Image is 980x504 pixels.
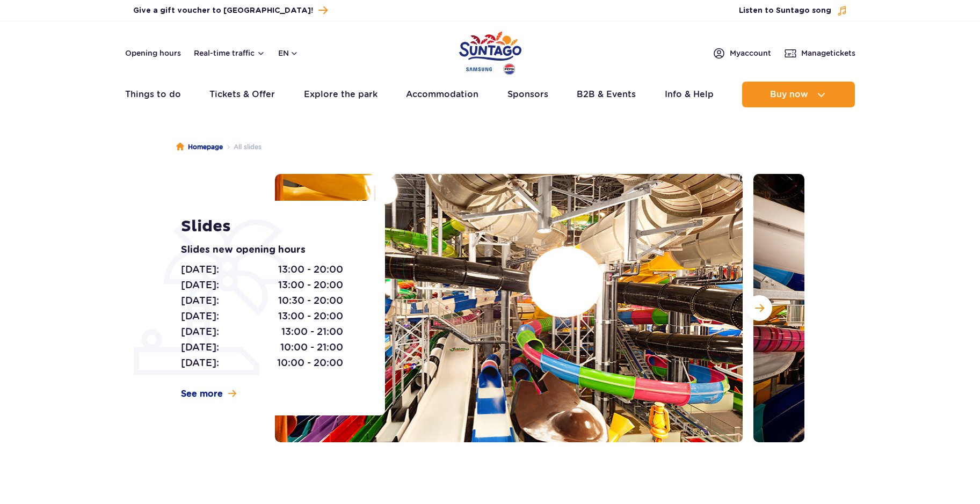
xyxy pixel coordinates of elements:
span: [DATE]: [181,355,219,370]
a: Tickets & Offer [209,82,275,107]
a: B2B & Events [577,82,636,107]
span: [DATE]: [181,309,219,324]
span: [DATE]: [181,277,219,293]
a: Park of Poland [459,27,521,76]
span: [DATE]: [181,324,219,339]
span: Buy now [770,90,808,99]
a: Sponsors [507,82,548,107]
button: Listen to Suntago song [739,5,847,16]
span: 10:00 - 20:00 [277,355,343,370]
span: [DATE]: [181,293,219,308]
span: [DATE]: [181,340,219,355]
span: 10:30 - 20:00 [278,293,343,308]
a: Info & Help [665,82,714,107]
a: Give a gift voucher to [GEOGRAPHIC_DATA]! [133,3,328,18]
button: Real-time traffic [194,49,265,57]
span: 13:00 - 20:00 [278,277,343,293]
h1: Slides [181,217,361,236]
a: Managetickets [784,47,855,60]
a: Explore the park [304,82,378,107]
span: Listen to Suntago song [739,5,831,16]
span: 13:00 - 21:00 [281,324,343,339]
a: Myaccount [713,47,771,60]
span: My account [730,48,771,59]
li: All slides [223,142,262,152]
span: [DATE]: [181,262,219,277]
p: Slides new opening hours [181,243,361,258]
a: Accommodation [406,82,478,107]
button: Next slide [746,295,772,321]
span: 13:00 - 20:00 [278,262,343,277]
a: Homepage [176,142,223,152]
span: Give a gift voucher to [GEOGRAPHIC_DATA]! [133,5,313,16]
span: 13:00 - 20:00 [278,309,343,324]
span: See more [181,388,223,400]
a: See more [181,388,236,400]
button: en [278,48,299,59]
a: Opening hours [125,48,181,59]
span: 10:00 - 21:00 [280,340,343,355]
span: Manage tickets [801,48,855,59]
a: Things to do [125,82,181,107]
button: Buy now [742,82,855,107]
